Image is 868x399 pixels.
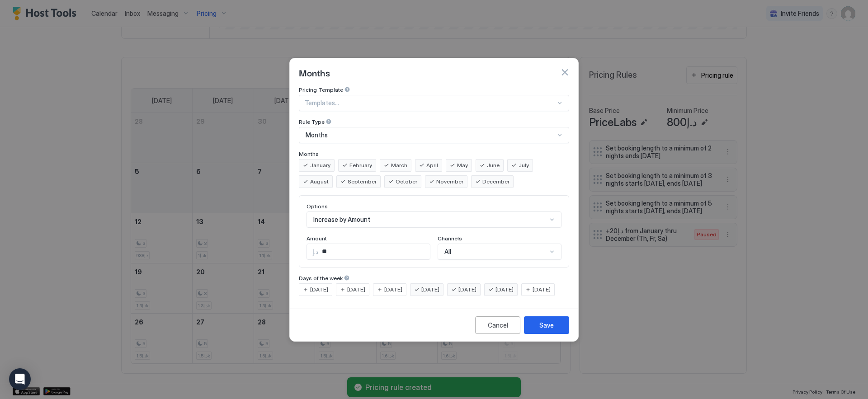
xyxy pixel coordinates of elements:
[318,244,430,259] input: Input Field
[312,248,318,256] span: د.إ
[384,286,402,294] span: [DATE]
[299,150,319,157] span: Months
[533,286,551,294] span: [DATE]
[299,66,330,79] span: Months
[348,178,377,186] span: September
[299,118,325,125] span: Rule Type
[524,316,569,334] button: Save
[539,320,554,330] div: Save
[458,286,476,294] span: [DATE]
[475,316,520,334] button: Cancel
[310,178,329,186] span: August
[347,286,365,294] span: [DATE]
[299,86,343,93] span: Pricing Template
[438,235,462,242] span: Channels
[310,286,328,294] span: [DATE]
[349,161,372,169] span: February
[306,131,328,139] span: Months
[9,368,31,390] div: Open Intercom Messenger
[482,178,509,186] span: December
[519,161,529,169] span: July
[488,320,508,330] div: Cancel
[457,161,468,169] span: May
[307,235,327,242] span: Amount
[391,161,407,169] span: March
[444,248,451,256] span: All
[426,161,438,169] span: April
[299,275,343,282] span: Days of the week
[495,286,514,294] span: [DATE]
[313,216,370,224] span: Increase by Amount
[310,161,330,169] span: January
[487,161,500,169] span: June
[421,286,439,294] span: [DATE]
[436,178,463,186] span: November
[396,178,417,186] span: October
[307,203,328,210] span: Options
